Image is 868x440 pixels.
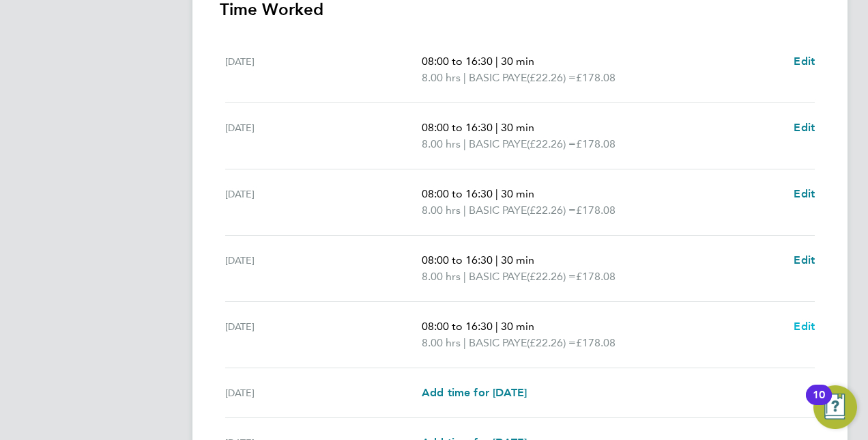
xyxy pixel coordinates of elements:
[794,55,815,68] span: Edit
[225,318,422,351] div: [DATE]
[527,336,576,349] span: (£22.26) =
[463,204,466,217] span: |
[794,320,815,333] span: Edit
[422,55,493,68] span: 08:00 to 16:30
[469,202,527,219] span: BASIC PAYE
[576,204,616,217] span: £178.08
[225,252,422,285] div: [DATE]
[794,253,815,266] span: Edit
[469,335,527,351] span: BASIC PAYE
[463,270,466,283] span: |
[422,385,527,401] a: Add time for [DATE]
[495,187,498,200] span: |
[813,385,857,429] button: Open Resource Center, 10 new notifications
[422,336,461,349] span: 8.00 hrs
[495,320,498,333] span: |
[501,55,534,68] span: 30 min
[422,253,493,266] span: 08:00 to 16:30
[225,53,422,86] div: [DATE]
[422,270,461,283] span: 8.00 hrs
[422,320,493,333] span: 08:00 to 16:30
[469,269,527,285] span: BASIC PAYE
[422,386,527,399] span: Add time for [DATE]
[576,336,616,349] span: £178.08
[463,336,466,349] span: |
[469,136,527,152] span: BASIC PAYE
[527,204,576,217] span: (£22.26) =
[794,53,815,70] a: Edit
[527,270,576,283] span: (£22.26) =
[501,187,534,200] span: 30 min
[463,137,466,150] span: |
[422,71,461,84] span: 8.00 hrs
[495,55,498,68] span: |
[495,253,498,266] span: |
[794,252,815,269] a: Edit
[501,253,534,266] span: 30 min
[422,187,493,200] span: 08:00 to 16:30
[794,121,815,134] span: Edit
[469,70,527,86] span: BASIC PAYE
[495,121,498,134] span: |
[576,270,616,283] span: £178.08
[527,137,576,150] span: (£22.26) =
[576,71,616,84] span: £178.08
[576,137,616,150] span: £178.08
[463,71,466,84] span: |
[501,320,534,333] span: 30 min
[422,137,461,150] span: 8.00 hrs
[501,121,534,134] span: 30 min
[422,121,493,134] span: 08:00 to 16:30
[225,186,422,219] div: [DATE]
[794,187,815,200] span: Edit
[225,120,422,152] div: [DATE]
[225,385,422,401] div: [DATE]
[794,120,815,136] a: Edit
[527,71,576,84] span: (£22.26) =
[794,318,815,335] a: Edit
[813,395,825,413] div: 10
[794,186,815,202] a: Edit
[422,204,461,217] span: 8.00 hrs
